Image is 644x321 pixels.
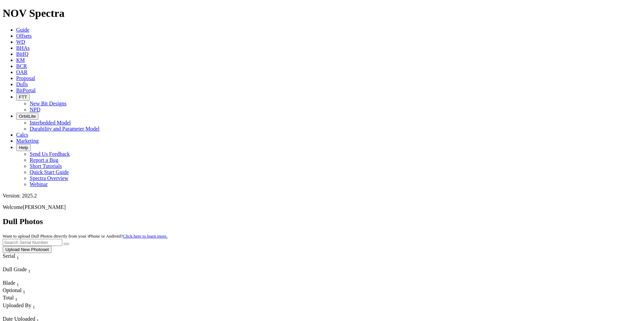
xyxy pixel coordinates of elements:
h1: NOV Spectra [3,7,641,20]
a: KM [16,57,25,63]
a: BHAs [16,45,30,51]
div: Optional Sort None [3,287,26,295]
a: Proposal [16,75,35,81]
small: Want to upload Dull Photos directly from your iPhone or Android? [3,234,167,239]
div: Sort None [3,253,31,266]
a: NPD [30,107,40,112]
a: Webinar [30,181,48,187]
a: OAR [16,69,28,75]
a: Dulls [16,81,28,87]
button: Upload New Photoset [3,246,52,253]
button: FTT [16,94,30,101]
div: Sort None [3,280,26,287]
a: New Bit Designs [30,101,66,106]
a: Report a Bug [30,157,58,163]
a: Spectra Overview [30,175,68,181]
div: Column Menu [3,310,66,316]
span: Uploaded By [3,302,31,308]
a: BitPortal [16,87,36,93]
span: FTT [19,95,27,100]
span: Sort None [15,295,18,300]
span: [PERSON_NAME] [23,204,66,210]
input: Search Serial Number [3,239,62,246]
a: Short Tutorials [30,163,62,169]
a: WD [16,39,25,45]
span: Sort None [33,302,35,308]
a: Quick Start Guide [30,169,69,175]
a: Send Us Feedback [30,151,70,157]
a: Marketing [16,138,39,144]
span: Sort None [17,280,19,286]
span: Serial [3,253,15,259]
div: Sort None [3,295,26,302]
sub: 1 [17,282,19,287]
span: Sort None [17,253,19,259]
h2: Dull Photos [3,217,641,226]
sub: 1 [33,305,35,310]
span: Total [3,295,14,300]
span: Dull Grade [3,266,27,272]
button: OrbitLite [16,113,38,120]
a: Offsets [16,33,32,39]
span: OrbitLite [19,114,36,119]
div: Column Menu [3,260,31,266]
sub: 1 [28,269,31,274]
p: Welcome [3,204,641,210]
span: Help [19,145,28,150]
div: Sort None [3,287,26,295]
span: Optional [3,287,22,293]
span: Blade [3,280,15,286]
a: BitIQ [16,51,28,57]
a: Interbedded Model [30,120,71,126]
div: Blade Sort None [3,280,26,287]
div: Version: 2025.2 [3,193,641,199]
sub: 1 [15,297,18,302]
sub: 1 [17,255,19,260]
a: Click here to learn more. [123,234,168,239]
span: Sort None [28,266,31,272]
div: Sort None [3,266,50,280]
div: Column Menu [3,274,50,280]
a: Durability and Parameter Model [30,126,100,132]
div: Sort None [3,302,66,316]
div: Dull Grade Sort None [3,266,50,274]
div: Serial Sort None [3,253,31,260]
div: Uploaded By Sort None [3,302,66,310]
a: BCR [16,63,27,69]
div: Total Sort None [3,295,26,302]
sub: 1 [23,289,25,294]
button: Help [16,144,31,151]
span: Sort None [23,287,25,293]
a: Calcs [16,132,28,138]
a: Guide [16,27,29,33]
